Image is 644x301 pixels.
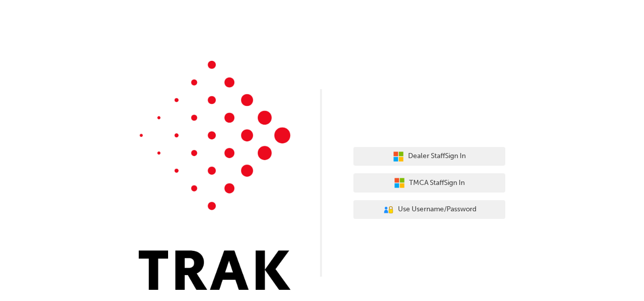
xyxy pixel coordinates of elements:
[353,200,505,219] button: Use Username/Password
[353,147,505,166] button: Dealer StaffSign In
[408,150,466,162] span: Dealer Staff Sign In
[353,173,505,193] button: TMCA StaffSign In
[398,204,476,215] span: Use Username/Password
[139,61,291,290] img: Trak
[409,177,465,189] span: TMCA Staff Sign In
